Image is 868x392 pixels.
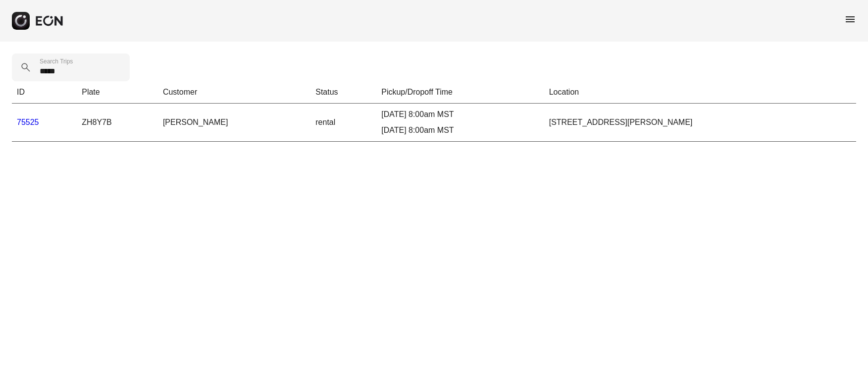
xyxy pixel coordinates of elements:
th: Customer [158,81,310,104]
div: [DATE] 8:00am MST [381,124,539,136]
th: ID [12,81,77,104]
td: [PERSON_NAME] [158,104,310,142]
th: Status [310,81,376,104]
td: ZH8Y7B [77,104,158,142]
div: [DATE] 8:00am MST [381,109,539,120]
td: [STREET_ADDRESS][PERSON_NAME] [544,104,856,142]
span: menu [844,13,856,25]
th: Plate [77,81,158,104]
td: rental [310,104,376,142]
th: Pickup/Dropoff Time [376,81,544,104]
th: Location [544,81,856,104]
a: 75525 [17,118,39,126]
label: Search Trips [40,57,73,65]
